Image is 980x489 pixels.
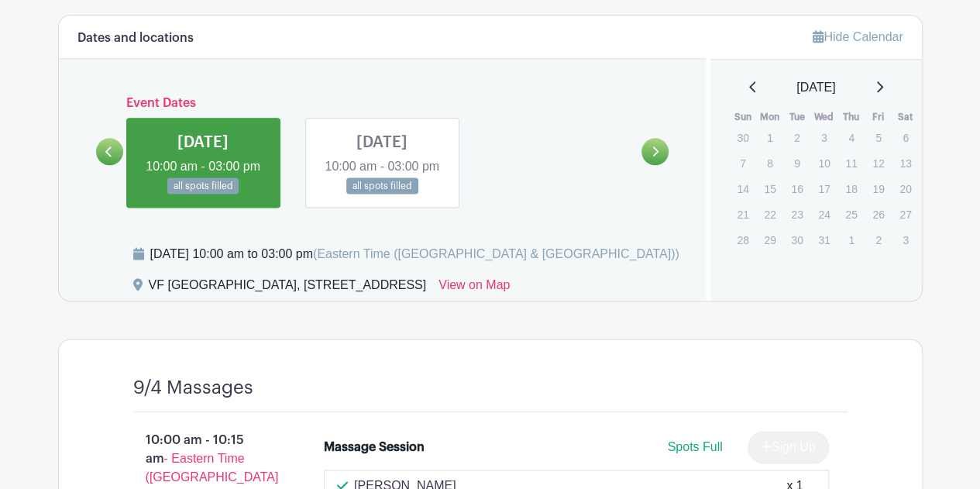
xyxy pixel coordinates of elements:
[757,202,782,226] p: 22
[784,151,810,175] p: 9
[810,109,837,125] th: Wed
[438,276,510,301] a: View on Map
[811,177,837,201] p: 17
[757,228,782,252] p: 29
[784,177,810,201] p: 16
[837,109,865,125] th: Thu
[123,96,642,111] h6: Event Dates
[150,245,679,263] div: [DATE] 10:00 am to 03:00 pm
[811,228,837,252] p: 31
[757,151,782,175] p: 8
[756,109,783,125] th: Mon
[865,109,892,125] th: Fri
[892,228,918,252] p: 3
[783,109,810,125] th: Tue
[865,228,891,252] p: 2
[729,109,756,125] th: Sun
[730,228,755,252] p: 28
[77,31,194,46] h6: Dates and locations
[813,30,903,43] a: Hide Calendar
[784,202,810,226] p: 23
[730,151,755,175] p: 7
[892,202,918,226] p: 27
[865,177,891,201] p: 19
[838,228,864,252] p: 1
[784,228,810,252] p: 30
[892,126,918,150] p: 6
[865,202,891,226] p: 26
[730,126,755,150] p: 30
[149,276,427,301] div: VF [GEOGRAPHIC_DATA], [STREET_ADDRESS]
[133,377,253,399] h4: 9/4 Massages
[838,151,864,175] p: 11
[811,126,837,150] p: 3
[757,177,782,201] p: 15
[892,109,919,125] th: Sat
[784,126,810,150] p: 2
[730,177,755,201] p: 14
[757,126,782,150] p: 1
[838,126,864,150] p: 4
[892,151,918,175] p: 13
[811,202,837,226] p: 24
[811,151,837,175] p: 10
[892,177,918,201] p: 20
[667,440,722,453] span: Spots Full
[865,126,891,150] p: 5
[796,78,835,97] span: [DATE]
[838,177,864,201] p: 18
[730,202,755,226] p: 21
[324,438,425,456] div: Massage Session
[313,247,679,260] span: (Eastern Time ([GEOGRAPHIC_DATA] & [GEOGRAPHIC_DATA]))
[838,202,864,226] p: 25
[865,151,891,175] p: 12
